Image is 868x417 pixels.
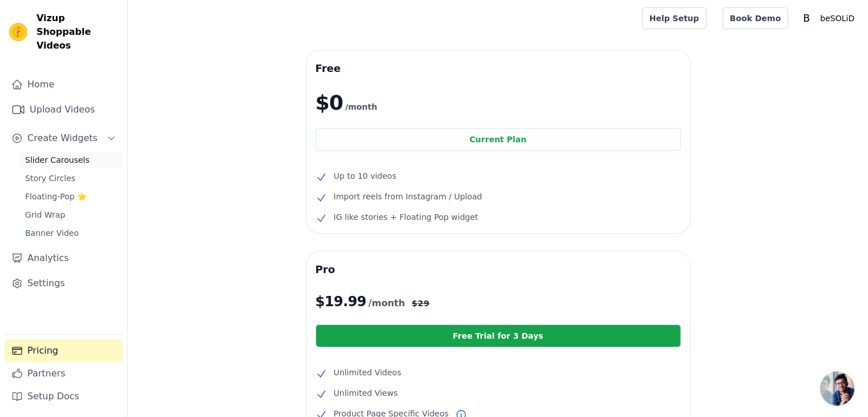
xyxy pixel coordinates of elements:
span: Up to 10 videos [334,169,397,183]
span: Grid Wrap [25,209,65,220]
span: Slider Carousels [25,154,90,166]
span: Vizup Shoppable Videos [37,11,118,53]
p: beSOLiD [815,8,859,29]
span: Floating-Pop ⭐ [25,191,87,202]
a: Upload Videos [5,98,123,121]
a: Slider Carousels [18,152,123,168]
a: Settings [5,272,123,295]
a: Help Setup [642,7,706,29]
a: Home [5,73,123,96]
a: Grid Wrap [18,207,123,223]
span: IG like stories + Floating Pop widget [334,210,478,224]
span: Story Circles [25,173,75,184]
a: Book Demo [722,7,788,29]
span: Import reels from Instagram / Upload [334,190,482,203]
h3: Pro [316,260,681,279]
span: $ 19.99 [316,292,366,311]
button: Create Widgets [5,127,123,150]
a: Analytics [5,247,123,270]
a: Free Trial for 3 Days [316,324,681,347]
a: Partners [5,362,123,385]
h3: Free [316,59,681,78]
a: Pricing [5,339,123,362]
span: $ 29 [411,298,429,309]
span: /month [345,100,377,114]
span: Unlimited Videos [334,366,401,379]
img: Vizup [9,23,27,41]
div: Current Plan [316,128,681,151]
span: /month [369,296,405,310]
span: Create Widgets [27,131,98,145]
text: B [803,13,810,24]
span: Banner Video [25,227,79,239]
a: Open chat [820,371,854,406]
span: Unlimited Views [334,386,398,400]
a: Setup Docs [5,385,123,408]
a: Banner Video [18,225,123,241]
button: B beSOLiD [797,8,859,29]
a: Story Circles [18,170,123,186]
a: Floating-Pop ⭐ [18,189,123,205]
span: $0 [316,91,343,114]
